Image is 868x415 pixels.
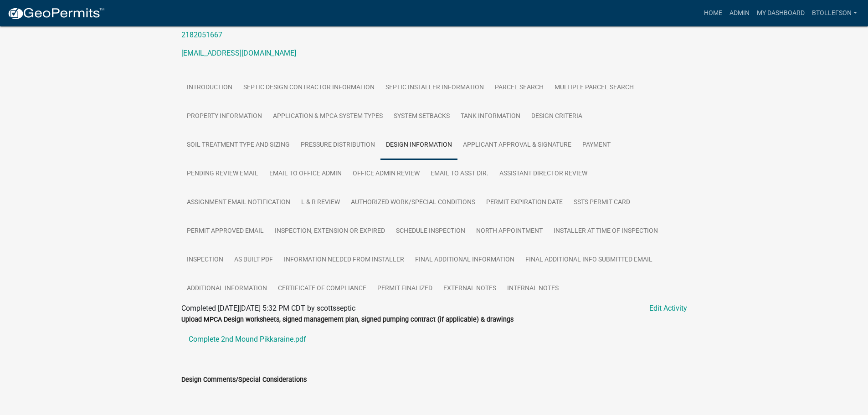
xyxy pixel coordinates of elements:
[181,246,229,275] a: Inspection
[481,188,568,217] a: Permit Expiration Date
[295,131,380,160] a: Pressure Distribution
[455,102,526,131] a: Tank Information
[181,317,514,323] label: Upload MPCA Design worksheets, signed management plan, signed pumping contract (if applicable) & ...
[181,274,272,303] a: Additional Information
[494,159,593,189] a: Assistant Director Review
[726,5,753,22] a: Admin
[229,246,278,275] a: As built pdf
[425,159,494,189] a: Email to Asst Dir.
[753,5,808,22] a: My Dashboard
[388,102,455,131] a: System Setbacks
[502,274,564,303] a: Internal Notes
[526,102,588,131] a: Design Criteria
[390,217,471,246] a: Schedule Inspection
[181,159,264,189] a: Pending review Email
[269,217,390,246] a: Inspection, Extension or EXPIRED
[181,377,307,383] label: Design Comments/Special Considerations
[549,73,639,102] a: Multiple Parcel Search
[808,5,861,22] a: btollefson
[181,131,295,160] a: Soil Treatment Type and Sizing
[649,303,687,314] a: Edit Activity
[700,5,726,22] a: Home
[577,131,616,160] a: Payment
[520,246,658,275] a: Final Additional Info submitted Email
[568,188,636,217] a: SSTS Permit Card
[238,73,380,102] a: Septic Design Contractor Information
[347,159,425,189] a: Office Admin Review
[181,217,269,246] a: Permit Approved Email
[548,217,663,246] a: Installer at time of Inspection
[181,304,355,313] span: Completed [DATE][DATE] 5:32 PM CDT by scottsseptic
[372,274,438,303] a: Permit Finalized
[278,246,410,275] a: Information Needed from Installer
[471,217,548,246] a: North Appointment
[345,188,481,217] a: Authorized Work/Special Conditions
[489,73,549,102] a: Parcel search
[264,159,347,189] a: Email to Office Admin
[296,188,345,217] a: L & R Review
[181,102,267,131] a: Property Information
[267,102,388,131] a: Application & MPCA System Types
[181,31,222,39] a: 2182051667
[181,49,296,57] a: [EMAIL_ADDRESS][DOMAIN_NAME]
[457,131,577,160] a: Applicant Approval & Signature
[181,188,296,217] a: Assignment Email Notification
[380,131,457,160] a: Design Information
[181,73,238,102] a: Introduction
[181,328,687,350] a: Complete 2nd Mound Pikkaraine.pdf
[410,246,520,275] a: Final Additional Information
[272,274,372,303] a: Certificate of Compliance
[380,73,489,102] a: Septic Installer Information
[438,274,502,303] a: External Notes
